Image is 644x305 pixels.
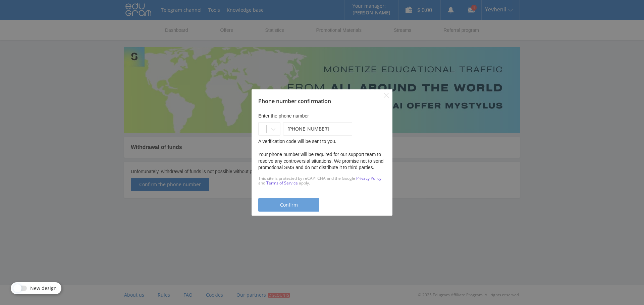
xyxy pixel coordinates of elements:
[258,138,386,145] p: A verification code will be sent to you.
[30,286,57,291] span: New design
[258,151,386,171] p: Your phone number will be required for our support team to resolve any controversial situations. ...
[266,180,298,186] a: Terms of Service
[384,93,389,98] button: Close
[258,176,386,185] div: This site is protected by reCAPTCHA and the Google and apply.
[258,113,386,120] p: Enter the phone number
[356,175,381,181] a: Privacy Policy
[258,198,319,212] button: Confirm
[258,97,386,105] div: Phone number confirmation
[280,202,298,208] span: Confirm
